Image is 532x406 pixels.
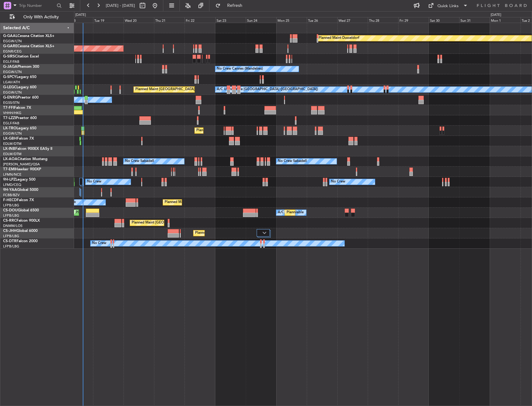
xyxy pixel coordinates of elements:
[63,17,93,23] div: Mon 18
[3,157,17,161] span: LX-AOA
[196,126,294,135] div: Planned Maint [GEOGRAPHIC_DATA] ([GEOGRAPHIC_DATA])
[3,234,19,238] a: LFPB/LBG
[3,178,35,182] a: 9H-LPZLegacy 500
[278,208,304,217] div: A/C Unavailable
[3,224,22,228] a: DNMM/LOS
[246,17,276,23] div: Sun 24
[92,239,106,248] div: No Crew
[3,172,21,177] a: LFMN/NCE
[3,137,17,141] span: LX-GBH
[3,203,19,208] a: LFPB/LBG
[16,15,66,19] span: Only With Activity
[3,65,17,69] span: G-JAGA
[3,137,34,141] a: LX-GBHFalcon 7X
[331,177,345,187] div: No Crew
[125,157,154,166] div: No Crew Sabadell
[3,244,19,249] a: LFPB/LBG
[3,44,54,48] a: G-GARECessna Citation XLS+
[3,188,17,192] span: 9H-YAA
[3,198,34,202] a: F-HECDFalcon 7X
[3,239,38,243] a: CS-DTRFalcon 2000
[337,17,368,23] div: Wed 27
[459,17,490,23] div: Sun 31
[165,198,263,207] div: Planned Maint [GEOGRAPHIC_DATA] ([GEOGRAPHIC_DATA])
[3,131,22,136] a: EGGW/LTN
[3,178,16,182] span: 9H-LPZ
[3,209,18,212] span: CS-DOU
[3,96,39,99] a: G-ENRGPraetor 600
[3,90,22,95] a: EGGW/LTN
[3,100,20,105] a: EGSS/STN
[490,17,520,23] div: Mon 1
[3,34,17,38] span: G-GAAL
[3,55,15,58] span: G-SIRS
[307,17,337,23] div: Tue 26
[93,17,124,23] div: Tue 19
[3,85,36,89] a: G-LEGCLegacy 600
[368,17,398,23] div: Thu 28
[276,17,307,23] div: Mon 25
[87,177,101,187] div: No Crew
[3,182,21,187] a: LFMD/CEQ
[3,229,16,233] span: CS-JHH
[3,127,16,130] span: LX-TRO
[3,59,19,64] a: EGLF/FAB
[195,228,293,238] div: Planned Maint [GEOGRAPHIC_DATA] ([GEOGRAPHIC_DATA])
[132,218,230,228] div: Planned Maint [GEOGRAPHIC_DATA] ([GEOGRAPHIC_DATA])
[3,96,18,99] span: G-ENRG
[3,229,38,233] a: CS-JHHGlobal 6000
[287,208,385,217] div: Planned Maint [GEOGRAPHIC_DATA] ([GEOGRAPHIC_DATA])
[3,239,16,243] span: CS-DTR
[3,106,31,110] a: T7-FFIFalcon 7X
[3,75,36,79] a: G-SPCYLegacy 650
[212,1,250,11] button: Refresh
[3,121,19,126] a: EGLF/FAB
[398,17,429,23] div: Fri 29
[215,17,246,23] div: Sat 23
[3,34,54,38] a: G-GAALCessna Citation XLS+
[429,17,459,23] div: Sat 30
[217,64,263,74] div: No Crew Cannes (Mandelieu)
[3,80,20,85] a: LGAV/ATH
[3,152,21,156] a: EDLW/DTM
[154,17,184,23] div: Thu 21
[135,85,233,94] div: Planned Maint [GEOGRAPHIC_DATA] ([GEOGRAPHIC_DATA])
[3,39,22,44] a: EGGW/LTN
[3,106,14,110] span: T7-FFI
[3,209,39,212] a: CS-DOUGlobal 6500
[3,219,40,223] a: CS-RRCFalcon 900LX
[19,1,55,10] input: Trip Number
[124,17,154,23] div: Wed 20
[3,162,40,167] a: [PERSON_NAME]/QSA
[3,157,48,161] a: LX-AOACitation Mustang
[3,219,16,223] span: CS-RRC
[3,168,15,171] span: T7-EMI
[222,3,248,8] span: Refresh
[3,55,39,58] a: G-SIRSCitation Excel
[3,147,52,151] a: LX-INBFalcon 900EX EASy II
[3,44,17,48] span: G-GARE
[278,157,307,166] div: No Crew Sabadell
[3,141,21,146] a: EDLW/DTM
[3,188,38,192] a: 9H-YAAGlobal 5000
[3,127,36,130] a: LX-TROLegacy 650
[491,12,501,18] div: [DATE]
[3,147,15,151] span: LX-INB
[437,3,459,9] div: Quick Links
[425,1,471,11] button: Quick Links
[3,213,19,218] a: LFPB/LBG
[76,208,174,217] div: Planned Maint [GEOGRAPHIC_DATA] ([GEOGRAPHIC_DATA])
[3,75,16,79] span: G-SPCY
[3,116,37,120] a: T7-LZZIPraetor 600
[3,193,20,197] a: FCBB/BZV
[3,65,39,69] a: G-JAGAPhenom 300
[3,111,21,115] a: VHHH/HKG
[217,85,318,94] div: A/C Unavailable [GEOGRAPHIC_DATA] ([GEOGRAPHIC_DATA])
[3,116,16,120] span: T7-LZZI
[184,17,215,23] div: Fri 22
[3,198,17,202] span: F-HECD
[3,49,22,54] a: EGNR/CEG
[319,34,359,43] div: Planned Maint Dusseldorf
[3,168,41,171] a: T7-EMIHawker 900XP
[3,70,22,74] a: EGGW/LTN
